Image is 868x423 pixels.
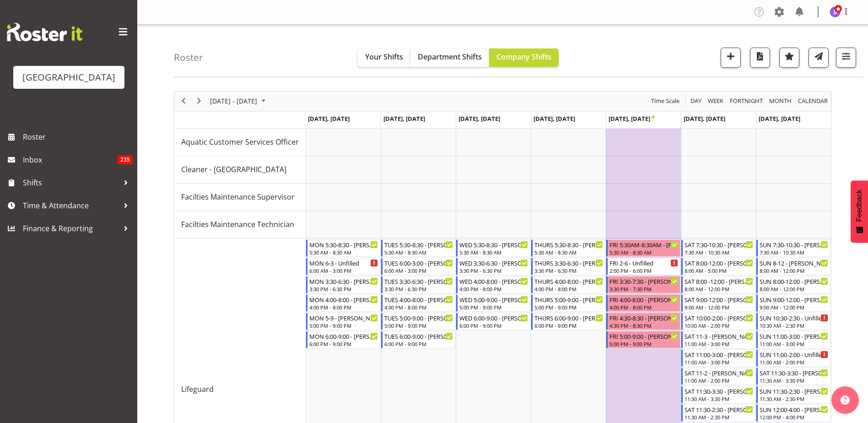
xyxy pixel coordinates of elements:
div: 9:00 AM - 12:00 PM [685,304,753,311]
span: [DATE] - [DATE] [209,95,258,107]
div: TUES 6:00-3:00 - [PERSON_NAME] [384,258,453,267]
div: FRI 4:30-8:30 - [PERSON_NAME] [609,313,678,322]
div: Lifeguard"s event - SAT 8:00-12:00 - Cain Wilson Begin From Saturday, June 21, 2025 at 8:00:00 AM... [681,258,755,275]
div: Lifeguard"s event - MON 6-3 - Unfilled Begin From Monday, June 16, 2025 at 6:00:00 AM GMT+12:00 E... [306,258,380,275]
div: 2:00 PM - 6:00 PM [609,267,678,274]
div: SUN 12:00-4:00 - [PERSON_NAME] [760,405,828,414]
div: 7:30 AM - 10:30 AM [685,249,753,256]
div: 4:00 PM - 8:00 PM [309,304,378,311]
div: WED 3:30-6:30 - [PERSON_NAME] [459,258,528,267]
div: Lifeguard"s event - MON 5-9 - Drew Nielsen Begin From Monday, June 16, 2025 at 5:00:00 PM GMT+12:... [306,313,380,330]
div: 11:00 AM - 3:00 PM [760,340,828,347]
button: Next [193,95,205,107]
div: 11:30 AM - 2:30 PM [760,395,828,402]
div: 11:00 AM - 3:00 PM [685,340,753,347]
div: 5:00 PM - 9:00 PM [609,340,678,347]
span: [DATE], [DATE] [534,114,575,123]
div: Lifeguard"s event - WED 5:30-8:30 - Hamish McKenzie Begin From Wednesday, June 18, 2025 at 5:30:0... [456,239,530,257]
td: Aquatic Customer Services Officer resource [174,129,306,156]
div: Lifeguard"s event - TUES 5:00-9:00 - Sarah Hartstonge Begin From Tuesday, June 17, 2025 at 5:00:0... [381,313,455,330]
button: Fortnight [728,95,765,107]
div: 5:30 AM - 8:30 AM [384,249,453,256]
div: 4:00 PM - 8:00 PM [534,285,603,293]
span: Inbox [23,153,118,167]
button: Previous [178,95,190,107]
span: Month [768,95,793,107]
div: 10:30 AM - 2:30 PM [760,322,828,329]
div: Lifeguard"s event - FRI 5:00-9:00 - Noah Lucy Begin From Friday, June 20, 2025 at 5:00:00 PM GMT+... [606,331,680,348]
div: WED 6:00-9:00 - [PERSON_NAME] [459,313,528,322]
button: Department Shifts [410,49,489,67]
div: THURS 4:00-8:00 - [PERSON_NAME] [534,277,603,286]
div: Lifeguard"s event - WED 6:00-9:00 - Jayden Horsley Begin From Wednesday, June 18, 2025 at 6:00:00... [456,313,530,330]
div: Lifeguard"s event - SUN 10:30-2:30 - Unfilled Begin From Sunday, June 22, 2025 at 10:30:00 AM GMT... [756,313,830,330]
span: Week [707,95,724,107]
div: SAT 8:00 -12:00 - [PERSON_NAME] [685,277,753,286]
img: Rosterit website logo [7,23,82,41]
span: [DATE], [DATE] [308,114,350,123]
div: Lifeguard"s event - THURS 3:30-6:30 - Tyla Robinson Begin From Thursday, June 19, 2025 at 3:30:00... [531,258,605,275]
div: Lifeguard"s event - TUES 6:00-9:00 - Bradley Barton Begin From Tuesday, June 17, 2025 at 6:00:00 ... [381,331,455,348]
div: 5:00 PM - 9:00 PM [309,322,378,329]
div: 11:30 AM - 3:30 PM [760,377,828,384]
button: Timeline Month [768,95,793,107]
div: THURS 5:30-8:30 - [PERSON_NAME] [534,240,603,249]
div: 10:00 AM - 2:00 PM [685,322,753,329]
div: MON 6:00-9:00 - [PERSON_NAME] [309,331,378,341]
div: Lifeguard"s event - MON 4:00-8:00 - Alex Sansom Begin From Monday, June 16, 2025 at 4:00:00 PM GM... [306,294,380,312]
div: WED 5:30-8:30 - [PERSON_NAME] [459,240,528,249]
td: Facilties Maintenance Technician resource [174,211,306,239]
div: 4:30 PM - 8:30 PM [609,322,678,329]
div: 6:00 PM - 9:00 PM [534,322,603,329]
div: Lifeguard"s event - SUN 8:00-12:00 - Oliver O'Byrne Begin From Sunday, June 22, 2025 at 8:00:00 A... [756,276,830,293]
div: June 16 - 22, 2025 [207,92,271,111]
span: Your Shifts [365,52,403,62]
div: Lifeguard"s event - MON 3:30-6:30 - Oliver O'Byrne Begin From Monday, June 16, 2025 at 3:30:00 PM... [306,276,380,293]
div: Lifeguard"s event - SUN 12:00-4:00 - Jayden Horsley Begin From Sunday, June 22, 2025 at 12:00:00 ... [756,404,830,422]
div: 11:30 AM - 3:30 PM [685,395,753,402]
button: Send a list of all shifts for the selected filtered period to all rostered employees. [809,48,829,68]
span: Facilties Maintenance Technician [181,219,294,230]
div: THURS 3:30-6:30 - [PERSON_NAME] [534,258,603,267]
div: 6:00 PM - 9:00 PM [309,340,378,347]
span: Time & Attendance [23,199,119,212]
div: SAT 9:00-12:00 - [PERSON_NAME] [685,295,753,304]
div: SAT 11-3 - [PERSON_NAME] [685,331,753,341]
div: TUES 4:00-8:00 - [PERSON_NAME] [384,295,453,304]
div: 11:00 AM - 3:00 PM [685,358,753,366]
div: SAT 11:00-3:00 - [PERSON_NAME] [685,350,753,359]
div: 3:30 PM - 7:30 PM [609,285,678,293]
div: Lifeguard"s event - SUN 11:30-2:30 - Braedyn Dykes Begin From Sunday, June 22, 2025 at 11:30:00 A... [756,386,830,403]
div: Lifeguard"s event - TUES 4:00-8:00 - Kylea Gough Begin From Tuesday, June 17, 2025 at 4:00:00 PM ... [381,294,455,312]
div: 4:00 PM - 8:00 PM [384,304,453,311]
div: 5:30 AM - 8:30 AM [459,249,528,256]
div: 3:30 PM - 6:30 PM [384,285,453,293]
span: Department Shifts [418,52,482,62]
div: Lifeguard"s event - SAT 11-3 - Alex Laverty Begin From Saturday, June 21, 2025 at 11:00:00 AM GMT... [681,331,755,348]
div: 4:00 PM - 8:00 PM [609,304,678,311]
div: SUN 11:00-3:00 - [PERSON_NAME] [760,331,828,341]
div: 11:30 AM - 2:30 PM [685,413,753,421]
span: Company Shifts [496,52,551,62]
div: SUN 11:30-2:30 - [PERSON_NAME] [760,386,828,396]
div: Lifeguard"s event - SAT 11:00-3:00 - Finn Edwards Begin From Saturday, June 21, 2025 at 11:00:00 ... [681,349,755,367]
div: Lifeguard"s event - SAT 11:30-2:30 - Drew Nielsen Begin From Saturday, June 21, 2025 at 11:30:00 ... [681,404,755,422]
div: SAT 10:00-2:00 - [PERSON_NAME] [685,313,753,322]
button: Download a PDF of the roster according to the set date range. [750,48,770,68]
div: TUES 5:30-8:30 - [PERSON_NAME] [384,240,453,249]
div: SAT 11-2 - [PERSON_NAME] [685,368,753,377]
div: Lifeguard"s event - THURS 5:00-9:00 - Bradley Barton Begin From Thursday, June 19, 2025 at 5:00:0... [531,294,605,312]
div: MON 4:00-8:00 - [PERSON_NAME] [309,295,378,304]
div: [GEOGRAPHIC_DATA] [22,70,115,84]
div: 5:30 AM - 8:30 AM [309,249,378,256]
div: Lifeguard"s event - SAT 11-2 - Hamish McKenzie Begin From Saturday, June 21, 2025 at 11:00:00 AM ... [681,368,755,385]
div: SUN 8-12 - [PERSON_NAME] [760,258,828,267]
div: 3:30 PM - 6:30 PM [309,285,378,293]
div: Lifeguard"s event - WED 5:00-9:00 - Riley Crosbie Begin From Wednesday, June 18, 2025 at 5:00:00 ... [456,294,530,312]
div: 5:30 AM - 8:30 AM [534,249,603,256]
div: TUES 3:30-6:30 - [PERSON_NAME] [384,277,453,286]
div: Lifeguard"s event - SUN 7:30-10:30 - Tyla Robinson Begin From Sunday, June 22, 2025 at 7:30:00 AM... [756,239,830,257]
span: Time Scale [650,95,680,107]
div: Lifeguard"s event - WED 3:30-6:30 - Drew Nielsen Begin From Wednesday, June 18, 2025 at 3:30:00 P... [456,258,530,275]
span: [DATE], [DATE] [383,114,425,123]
